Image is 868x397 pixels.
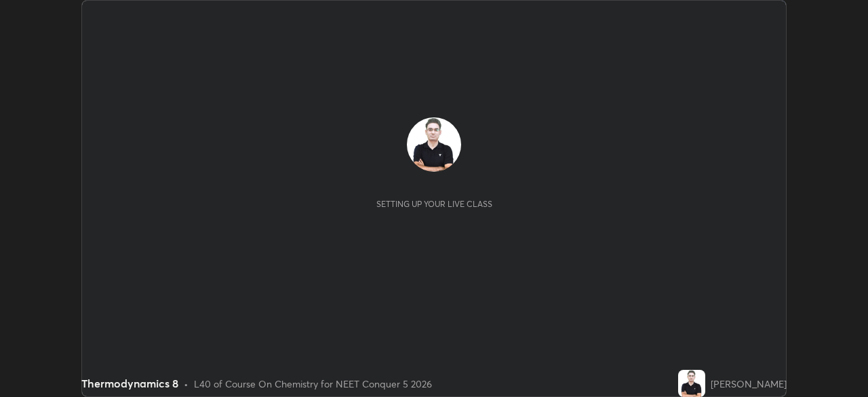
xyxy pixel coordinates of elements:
[711,377,787,391] div: [PERSON_NAME]
[376,199,492,209] div: Setting up your live class
[81,375,178,392] div: Thermodynamics 8
[194,377,432,391] div: L40 of Course On Chemistry for NEET Conquer 5 2026
[184,377,189,391] div: •
[407,117,461,172] img: 07289581f5164c24b1d22cb8169adb0f.jpg
[678,370,705,397] img: 07289581f5164c24b1d22cb8169adb0f.jpg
